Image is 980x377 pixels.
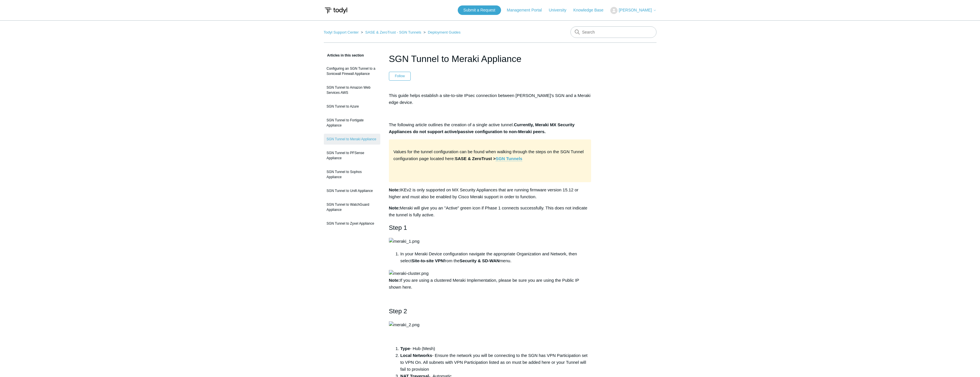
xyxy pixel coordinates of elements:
[389,205,591,218] p: Meraki will give you an "Active" green icon if Phase 1 connects successfully. This does not indic...
[324,101,380,112] a: SGN Tunnel to Azure
[389,223,591,233] h2: Step 1
[324,30,360,34] li: Todyl Support Center
[400,353,432,358] strong: Local Networks
[389,270,591,291] p: If you are using a clustered Meraki Implementation, please be sure you are using the Public IP sh...
[324,82,380,98] a: SGN Tunnel to Amazon Web Services AWS
[458,5,501,15] a: Submit a Request
[619,8,652,12] span: [PERSON_NAME]
[324,53,364,57] span: Articles in this section
[324,30,359,34] a: Todyl Support Center
[389,238,420,245] img: meraki_1.png
[389,278,400,283] strong: Note:
[455,156,522,161] strong: SASE & ZeroTrust >
[389,121,591,135] p: The following article outlines the creation of a single active tunnel.
[324,199,380,215] a: SGN Tunnel to WatchGuard Appliance
[400,250,591,264] li: In your Meraki Device configuration navigate the appropriate Organization and Network, then selec...
[507,7,548,13] a: Management Portal
[324,185,380,196] a: SGN Tunnel to Unifi Appliance
[400,346,410,351] strong: Type
[389,92,591,106] p: This guide helps establish a site-to-site IPsec connection between [PERSON_NAME]'s SGN and a Mera...
[389,270,429,277] img: meraki-cluster.png
[459,258,499,263] strong: Security & SD-WAN
[389,321,420,328] img: meraki_2.png
[389,205,400,210] strong: Note:
[549,7,572,13] a: University
[412,258,444,263] strong: Site-to-site VPN
[324,166,380,182] a: SGN Tunnel to Sophos Appliance
[389,186,591,200] p: IKEv2 is only supported on MX Security Appliances that are running firmware version 15.12 or high...
[389,72,411,80] button: Follow Article
[573,7,609,13] a: Knowledge Base
[324,147,380,164] a: SGN Tunnel to PFSense Appliance
[389,187,400,192] strong: Note:
[324,115,380,131] a: SGN Tunnel to Fortigate Appliance
[324,134,380,145] a: SGN Tunnel to Meraki Appliance
[428,30,461,34] a: Deployment Guides
[389,52,591,66] h1: SGN Tunnel to Meraki Appliance
[324,218,380,229] a: SGN Tunnel to Zyxel Appliance
[570,26,656,38] input: Search
[360,30,422,34] li: SASE & ZeroTrust - SGN Tunnels
[324,63,380,79] a: Configuring an SGN Tunnel to a Sonicwall Firewall Appliance
[365,30,421,34] a: SASE & ZeroTrust - SGN Tunnels
[324,5,348,16] img: Todyl Support Center Help Center home page
[400,352,591,373] li: - Ensure the network you will be connecting to the SGN has VPN Participation set to VPN On. All s...
[422,30,460,34] li: Deployment Guides
[400,345,591,352] li: - Hub (Mesh)
[610,7,656,14] button: [PERSON_NAME]
[496,156,522,161] a: SGN Tunnels
[393,148,587,162] p: Values for the tunnel configuration can be found when walking through the steps on the SGN Tunnel...
[389,122,575,134] strong: Currently, Meraki MX Security Appliances do not support active/passive configuration to non-Merak...
[389,306,591,316] h2: Step 2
